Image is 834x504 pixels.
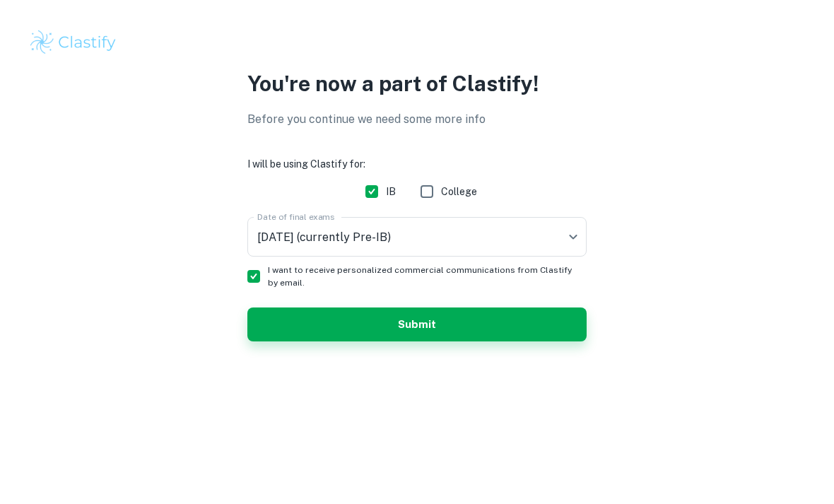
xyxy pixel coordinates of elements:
span: IB [386,184,396,199]
button: Submit [247,307,587,341]
p: Before you continue we need some more info [247,111,587,128]
h6: I will be using Clastify for: [247,156,587,172]
a: Clastify logo [28,28,806,57]
span: I want to receive personalized commercial communications from Clastify by email. [268,264,575,289]
p: You're now a part of Clastify! [247,68,587,100]
span: College [441,184,477,199]
div: [DATE] (currently Pre-IB) [247,217,587,257]
img: Clastify logo [28,28,118,57]
label: Date of final exams [257,211,334,223]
